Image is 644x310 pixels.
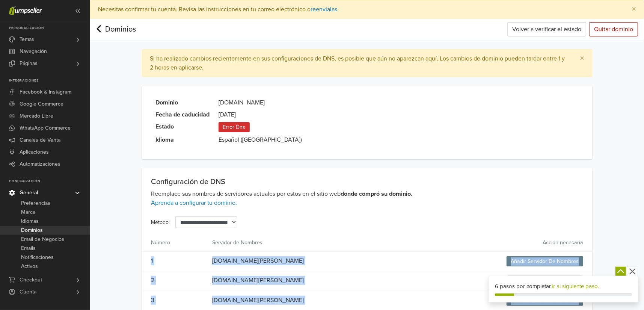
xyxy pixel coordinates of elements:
th: Número [142,234,208,251]
span: Temas [20,33,34,45]
td: [DOMAIN_NAME][PERSON_NAME] [208,271,410,291]
strong: donde compró su dominio. [341,190,412,198]
span: × [580,53,584,64]
p: Personalización [9,26,90,30]
th: Fecha de caducidad [151,107,214,119]
span: Google Commerce [20,98,63,110]
span: Checkout [20,274,42,286]
th: Accion necesaria [410,234,592,251]
span: Si ha realizado cambios recientemente en sus configuraciones de DNS, es posible que aún no aparez... [150,55,565,71]
span: Marca [21,208,35,217]
a: Ir al siguiente paso. [552,283,599,290]
span: Mercado Libre [20,110,53,122]
th: Dominio [151,95,214,107]
span: Navegación [20,45,47,57]
td: 2 [142,271,208,291]
span: Preferencias [21,199,50,208]
span: Aplicaciones [20,146,49,158]
h5: Configuración de DNS [151,177,435,186]
button: Close [624,0,644,18]
button: Volver a verificar el estado [507,22,586,36]
span: Automatizaciones [20,158,60,170]
span: Idiomas [21,217,39,226]
th: Servidor de Nombres [208,234,410,251]
td: [DOMAIN_NAME] [214,95,306,107]
span: × [632,4,636,15]
td: [DATE] [214,107,306,119]
p: Configuración [9,179,90,184]
span: Emails [21,244,36,253]
a: reenvíalas [311,6,337,13]
span: Reemplace sus nombres de servidores actuales por estos en el sitio web [151,190,412,198]
a: Dominios [96,25,136,34]
span: Cuenta [20,286,36,298]
th: Estado [151,119,214,132]
span: Activos [21,262,38,271]
td: Español ([GEOGRAPHIC_DATA]) [214,132,306,144]
button: Quitar dominio [589,22,638,36]
td: 1 [142,251,208,271]
span: Notificaciones [21,253,54,262]
th: Idioma [151,132,214,144]
td: [DOMAIN_NAME][PERSON_NAME] [208,251,410,271]
label: Método: [145,216,170,228]
span: Canales de Venta [20,134,60,146]
span: Email de Negocios [21,235,64,244]
span: Añadir Servidor De Nombres [507,256,583,266]
span: Facebook & Instagram [20,86,71,98]
p: Integraciones [9,79,90,83]
button: Close [572,50,592,68]
span: WhatsApp Commerce [20,122,71,134]
div: 6 pasos por completar. [495,282,632,291]
span: General [20,187,38,199]
a: Aprenda a configurar tu dominio. [151,199,237,207]
span: Error Dns [219,122,250,132]
span: Páginas [20,57,38,70]
span: Dominios [21,226,43,235]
